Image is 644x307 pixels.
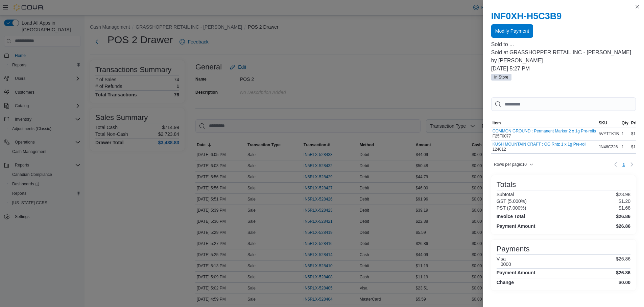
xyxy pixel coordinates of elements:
h6: Subtotal [497,192,514,197]
p: Sold to ... [491,40,636,49]
button: Previous page [612,160,620,168]
button: Next page [628,160,636,168]
p: $1.20 [619,198,630,204]
span: 1 [622,161,625,168]
h6: 0000 [501,262,511,267]
h4: $26.86 [616,214,630,219]
h2: INF0XH-H5C3B9 [491,11,636,22]
span: Item [493,120,501,126]
div: F25F0077 [493,129,596,139]
ul: Pagination for table: MemoryTable from EuiInMemoryTable [620,159,628,170]
span: SKU [599,120,607,126]
button: KUSH MOUNTAIN CRAFT : OG Rntz 1 x 1g Pre-roll [493,142,587,147]
button: COMMON GROUND : Permanent Marker 2 x 1g Pre-rolls [493,129,596,133]
h4: Payment Amount [497,223,535,229]
p: $23.98 [616,192,630,197]
span: Price [631,120,641,126]
h4: Change [497,280,514,285]
button: Qty [620,119,630,127]
p: $1.68 [619,205,630,211]
span: In Store [491,74,511,81]
input: This is a search bar. As you type, the results lower in the page will automatically filter. [491,97,636,111]
h6: PST (7.000%) [497,205,526,211]
span: Qty [622,120,628,126]
button: Item [491,119,597,127]
nav: Pagination for table: MemoryTable from EuiInMemoryTable [612,159,636,170]
button: Modify Payment [491,24,533,38]
h6: Visa [497,256,511,262]
button: Rows per page:10 [491,160,536,168]
button: Close this dialog [633,3,641,11]
h6: GST (5.000%) [497,198,527,204]
span: Modify Payment [495,28,529,34]
p: [DATE] 5:27 PM [491,65,636,73]
div: 1 [620,130,630,138]
span: 5VYTTK1B [599,131,619,136]
p: $26.86 [616,256,630,267]
div: 1 [620,143,630,151]
span: Rows per page : 10 [494,162,527,167]
h3: Payments [497,245,530,253]
h3: Totals [497,181,516,189]
p: Sold at GRASSHOPPER RETAIL INC - [PERSON_NAME] by [PERSON_NAME] [491,49,636,65]
button: SKU [597,119,620,127]
button: Page 1 of 1 [620,159,628,170]
h4: Payment Amount [497,270,535,275]
h4: $26.86 [616,270,630,275]
h4: Invoice Total [497,214,525,219]
span: In Store [494,74,508,80]
h4: $26.86 [616,223,630,229]
h4: $0.00 [619,280,630,285]
div: 124012 [493,142,587,152]
span: JN48CZJ6 [599,144,618,150]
